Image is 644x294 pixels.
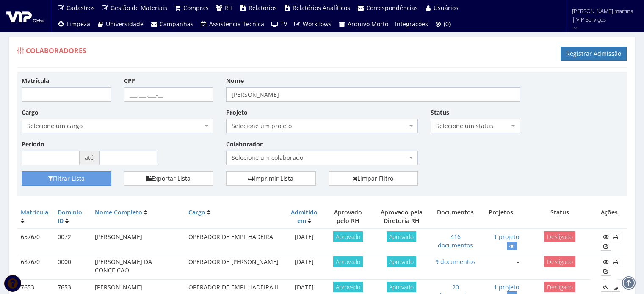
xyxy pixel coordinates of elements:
span: Limpeza [66,20,90,28]
span: Arquivo Morto [348,20,388,28]
th: Status [522,205,597,229]
td: 6576/0 [17,229,54,254]
span: Aprovado [333,282,363,292]
a: Limpeza [54,16,94,32]
td: [PERSON_NAME] DA CONCEICAO [91,254,185,280]
span: [PERSON_NAME].martins | VIP Serviços [572,7,633,24]
span: Desligado [544,256,575,267]
label: Status [431,108,449,117]
span: Desligado [544,282,575,292]
span: Correspondências [366,4,418,12]
a: Admitido em [291,208,318,225]
span: Selecione um projeto [232,122,407,130]
span: Universidade [106,20,144,28]
td: [DATE] [284,254,324,280]
span: Compras [183,4,209,12]
a: TV [268,16,290,32]
td: OPERADOR DE [PERSON_NAME] [185,254,284,280]
a: Campanhas [147,16,197,32]
label: Cargo [22,108,39,117]
span: Selecione um status [431,119,520,133]
label: Colaborador [226,140,263,148]
th: Documentos [431,205,480,229]
span: Aprovado [387,231,416,242]
a: 9 documentos [435,258,475,266]
th: Projetos [480,205,522,229]
label: Nome [226,77,244,85]
span: até [80,151,99,165]
span: RH [224,4,232,12]
span: Aprovado [333,231,363,242]
a: Workflows [290,16,335,32]
span: TV [280,20,287,28]
span: Aprovado [387,256,416,267]
a: Imprimir Lista [226,171,316,186]
span: Selecione um cargo [22,119,213,133]
a: Arquivo Morto [335,16,392,32]
td: [PERSON_NAME] [91,229,185,254]
span: Usuários [434,4,459,12]
span: Workflows [303,20,332,28]
label: CPF [124,77,135,85]
label: Matrícula [22,77,49,85]
td: - [480,254,522,280]
th: Ações [597,205,627,229]
a: Cargo [188,208,205,216]
span: Aprovado [387,282,416,292]
span: Selecione um projeto [226,119,418,133]
button: Filtrar Lista [22,171,111,186]
th: Aprovado pela Diretoria RH [372,205,431,229]
th: Aprovado pelo RH [325,205,372,229]
span: Relatórios [249,4,277,12]
span: Assistência Técnica [209,20,264,28]
a: 1 projeto [494,233,519,241]
span: Integrações [395,20,428,28]
a: Integrações [392,16,431,32]
span: Selecione um colaborador [226,151,418,165]
span: Campanhas [160,20,193,28]
a: Domínio ID [58,208,82,225]
label: Projeto [226,108,248,117]
img: logo [6,10,44,22]
input: ___.___.___-__ [124,87,214,102]
span: Relatórios Analíticos [293,4,350,12]
a: (0) [431,16,454,32]
td: [DATE] [284,229,324,254]
a: Matrícula [21,208,48,216]
td: 6876/0 [17,254,54,280]
span: Cadastros [66,4,95,12]
button: Exportar Lista [124,171,214,186]
a: Limpar Filtro [329,171,418,186]
a: Registrar Admissão [561,47,627,61]
label: Período [22,140,44,148]
span: (0) [444,20,451,28]
td: 0072 [54,229,91,254]
a: 416 documentos [438,233,473,249]
span: Colaboradores [26,46,86,55]
a: 1 projeto [494,283,519,291]
td: OPERADOR DE EMPILHADEIRA [185,229,284,254]
span: Aprovado [333,256,363,267]
span: Selecione um cargo [27,122,203,130]
span: Selecione um status [436,122,510,130]
span: Selecione um colaborador [232,154,407,162]
a: Universidade [94,16,147,32]
td: 0000 [54,254,91,280]
a: Assistência Técnica [197,16,268,32]
a: Nome Completo [95,208,142,216]
span: Gestão de Materiais [111,4,167,12]
span: Desligado [544,231,575,242]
